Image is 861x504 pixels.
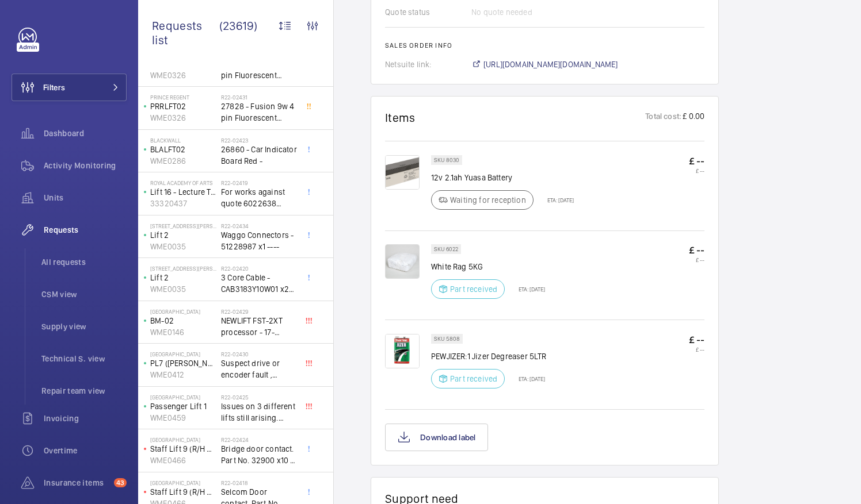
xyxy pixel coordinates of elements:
[221,186,297,209] span: For works against quote 6022638 @£2197.00
[431,261,545,272] p: White Rag 5KG
[431,351,547,362] p: PEWJIZER:1 Jizer Degreaser 5LTR
[150,351,216,357] p: [GEOGRAPHIC_DATA]
[221,229,297,252] span: Waggo Connectors - 51228987 x1 ----
[150,265,216,272] p: [STREET_ADDRESS][PERSON_NAME]
[471,59,618,70] a: [URL][DOMAIN_NAME][DOMAIN_NAME]
[150,486,216,498] p: Staff Lift 9 (R/H of security)
[150,308,216,315] p: [GEOGRAPHIC_DATA]
[152,18,219,47] span: Requests list
[44,445,127,456] span: Overtime
[221,101,297,124] span: 27828 - Fusion 9w 4 pin Fluorescent Lamp / Bulb - Used on Prince regent lift No2 car top test con...
[150,357,216,369] p: PL7 ([PERSON_NAME]) DONT SERVICE
[450,194,526,206] p: Waiting for reception
[150,272,216,283] p: Lift 2
[450,283,497,295] p: Part received
[150,394,216,401] p: [GEOGRAPHIC_DATA]
[150,436,216,443] p: [GEOGRAPHIC_DATA]
[221,308,297,315] h2: R22-02429
[12,74,127,101] button: Filters
[150,101,216,112] p: PRRLFT02
[221,265,297,272] h2: R22-02420
[44,477,109,488] span: Insurance items
[150,229,216,241] p: Lift 2
[150,455,216,466] p: WME0466
[150,137,216,144] p: Blackwall
[41,353,127,364] span: Technical S. view
[221,144,297,167] span: 26860 - Car Indicator Board Red -
[221,479,297,486] h2: R22-02418
[540,197,574,203] p: ETA: [DATE]
[150,369,216,380] p: WME0412
[221,401,297,424] span: Issues on 3 different lifts still arising. Technical assistance required to rectify. -
[44,192,127,203] span: Units
[150,326,216,338] p: WME0146
[221,443,297,466] span: Bridge door contact. Part No. 32900 x10 ---------
[512,375,545,382] p: ETA: [DATE]
[450,373,497,384] p: Part received
[150,443,216,455] p: Staff Lift 9 (R/H of security)
[150,401,216,412] p: Passenger Lift 1
[385,244,420,279] img: E2GjosBn5aDKkmbcFsorFiuDHpMVQcU2yPyUv349wkppREpx.png
[681,110,704,125] p: £ 0.00
[150,241,216,252] p: WME0035
[150,112,216,124] p: WME0326
[221,272,297,295] span: 3 Core Cable - CAB3183Y10W01 x20 -----
[150,412,216,424] p: WME0459
[221,222,297,229] h2: R22-02434
[645,110,681,125] p: Total cost:
[150,144,216,155] p: BLALFT02
[150,155,216,167] p: WME0286
[512,286,545,293] p: ETA: [DATE]
[41,288,127,300] span: CSM view
[689,155,704,167] p: £ --
[385,334,420,368] img: USDRNl_LCxE7Pn28DdDJ1rajod0PF0pfUKCs1wJLjmc2-WsF.jpeg
[689,244,704,256] p: £ --
[483,59,618,70] span: [URL][DOMAIN_NAME][DOMAIN_NAME]
[221,357,297,380] span: Suspect drive or encoder fault , technical assistance required, also lift 6 needs a look at to se...
[43,82,65,93] span: Filters
[385,155,420,190] img: pNwzoiIpuDxvDIlXKMBHVOIH_tW2dueTwNZVPJ2ZXUjQb55D.png
[150,198,216,209] p: 33320437
[221,394,297,401] h2: R22-02425
[150,222,216,229] p: [STREET_ADDRESS][PERSON_NAME]
[221,351,297,357] h2: R22-02430
[44,413,127,424] span: Invoicing
[41,321,127,332] span: Supply view
[385,110,416,125] h1: Items
[689,167,704,174] p: £ --
[434,158,459,162] p: SKU 8030
[434,337,460,341] p: SKU 5808
[221,179,297,186] h2: R22-02419
[41,256,127,268] span: All requests
[150,179,216,186] p: royal academy of arts
[150,70,216,81] p: WME0326
[150,186,216,198] p: Lift 16 - Lecture Theater Disabled Lift ([PERSON_NAME]) ([GEOGRAPHIC_DATA] )
[385,424,488,451] button: Download label
[41,385,127,397] span: Repair team view
[689,256,704,263] p: £ --
[689,346,704,353] p: £ --
[221,436,297,443] h2: R22-02424
[150,94,216,101] p: Prince Regent
[150,479,216,486] p: [GEOGRAPHIC_DATA]
[221,137,297,144] h2: R22-02423
[44,160,127,171] span: Activity Monitoring
[434,247,458,251] p: SKU 6022
[221,94,297,101] h2: R22-02431
[44,128,127,139] span: Dashboard
[150,315,216,326] p: BM-02
[221,315,297,338] span: NEWLIFT FST-2XT processor - 17-02000003 1021,00 euros x1
[114,478,127,487] span: 43
[44,224,127,236] span: Requests
[431,172,574,183] p: 12v 2.1ah Yuasa Battery
[150,283,216,295] p: WME0035
[385,41,704,49] h2: Sales order info
[689,334,704,346] p: £ --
